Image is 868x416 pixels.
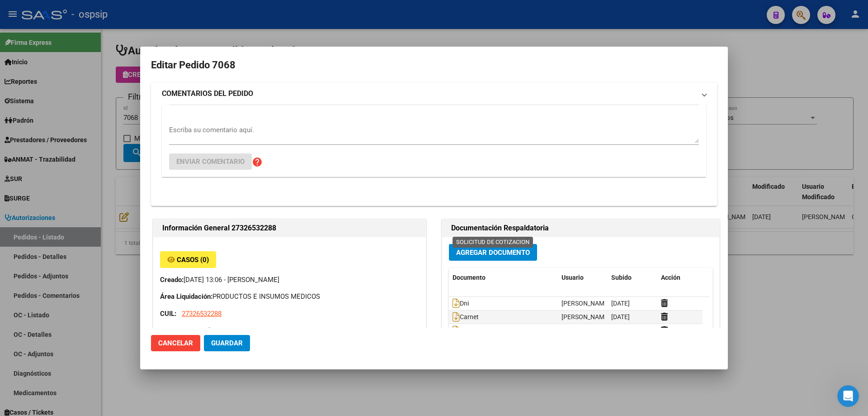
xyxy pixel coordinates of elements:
[211,339,243,347] span: Guardar
[160,325,419,336] p: Titular
[177,256,209,264] span: Casos (0)
[561,313,610,320] span: [PERSON_NAME]
[451,223,710,234] h2: Documentación Respaldatoria
[160,292,419,302] p: PRODUCTOS E INSUMOS MEDICOS
[204,335,250,351] button: Guardar
[151,83,717,105] mat-expansion-panel-header: COMENTARIOS DEL PEDIDO
[449,268,558,287] datatable-header-cell: Documento
[558,268,608,287] datatable-header-cell: Usuario
[611,274,632,281] span: Subido
[160,326,197,335] strong: Parentesco:
[611,313,630,320] span: [DATE]
[160,275,419,285] p: [DATE] 13:06 - [PERSON_NAME]
[657,268,703,287] datatable-header-cell: Acción
[561,300,610,307] span: [PERSON_NAME]
[453,313,479,320] span: Carnet
[608,268,657,287] datatable-header-cell: Subido
[252,157,263,167] mat-icon: help
[151,105,717,206] div: COMENTARIOS DEL PEDIDO
[449,244,537,261] button: Agregar Documento
[453,300,469,307] span: Dni
[611,327,630,334] span: [DATE]
[176,158,245,166] span: Enviar comentario
[160,276,184,284] strong: Creado:
[453,274,486,281] span: Documento
[837,385,859,407] iframe: Intercom live chat
[661,274,680,281] span: Acción
[162,88,253,99] strong: COMENTARIOS DEL PEDIDO
[160,310,176,318] strong: CUIL:
[456,249,530,257] span: Agregar Documento
[160,251,216,268] button: Casos (0)
[162,223,417,234] h2: Información General 27326532288
[151,57,717,74] h2: Editar Pedido 7068
[151,335,200,351] button: Cancelar
[169,153,252,170] button: Enviar comentario
[182,310,222,318] span: 27326532288
[158,339,193,347] span: Cancelar
[611,300,630,307] span: [DATE]
[561,274,584,281] span: Usuario
[160,292,212,301] strong: Área Liquidación:
[561,327,610,334] span: [PERSON_NAME]
[453,327,538,334] span: SOLICITUD DE COTIZACION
